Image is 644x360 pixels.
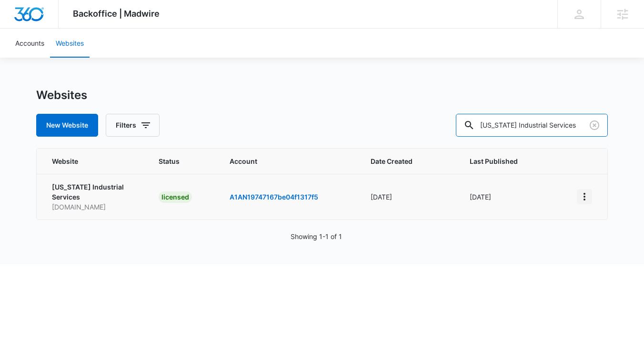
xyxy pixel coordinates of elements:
[577,189,592,204] button: View More
[10,29,50,58] a: Accounts
[36,88,87,102] h1: Websites
[230,193,318,201] a: A1AN19747167be04f1317f5
[230,156,347,166] span: Account
[587,118,602,133] button: Clear
[359,174,458,220] td: [DATE]
[52,182,136,202] p: [US_STATE] Industrial Services
[52,156,122,166] span: Website
[159,156,207,166] span: Status
[159,191,192,203] div: licensed
[106,114,160,137] button: Filters
[36,114,98,137] button: New Website
[52,202,136,212] p: [DOMAIN_NAME]
[371,156,433,166] span: Date Created
[470,156,540,166] span: Last Published
[50,29,90,58] a: Websites
[73,9,160,19] span: Backoffice | Madwire
[291,231,342,241] p: Showing 1-1 of 1
[456,114,608,137] input: Search
[458,174,565,220] td: [DATE]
